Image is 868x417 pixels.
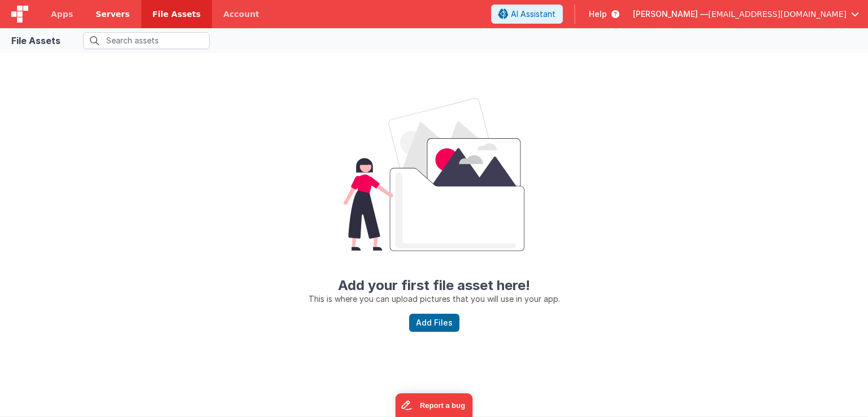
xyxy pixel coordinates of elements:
span: Servers [96,8,129,20]
span: AI Assistant [511,8,555,20]
p: This is where you can upload pictures that you will use in your app. [18,293,850,305]
img: Smiley face [344,98,524,251]
button: AI Assistant [491,5,563,24]
div: File Assets [11,34,60,47]
span: Help [589,8,607,20]
button: Add Files [409,314,459,332]
span: Apps [51,8,73,20]
strong: Add your first file asset here! [338,277,530,293]
button: [PERSON_NAME] — [EMAIL_ADDRESS][DOMAIN_NAME] [633,8,859,20]
span: [EMAIL_ADDRESS][DOMAIN_NAME] [708,8,847,20]
span: File Assets [153,8,201,20]
span: [PERSON_NAME] — [633,8,708,20]
iframe: Marker.io feedback button [396,393,473,417]
input: Search assets [83,32,210,49]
